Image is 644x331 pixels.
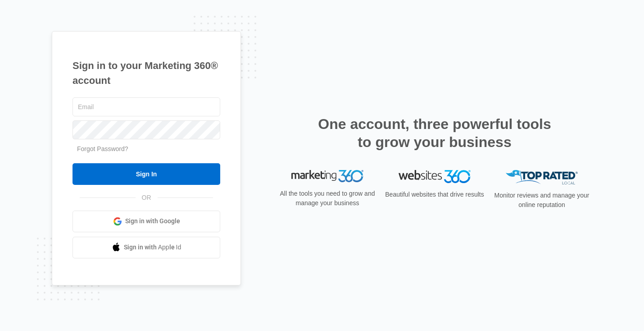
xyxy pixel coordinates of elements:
[205,101,216,112] keeper-lock: Open Keeper Popup
[491,191,592,210] p: Monitor reviews and manage your online reputation
[277,188,378,207] p: All the tools you need to grow and manage your business
[73,163,220,185] input: Sign In
[136,193,158,202] span: OR
[124,243,181,252] span: Sign in with Apple Id
[73,211,220,232] a: Sign in with Google
[125,216,180,226] span: Sign in with Google
[399,170,471,183] img: Websites 360
[506,170,578,185] img: Top Rated Local
[77,145,128,152] a: Forgot Password?
[291,170,363,183] img: Marketing 360
[73,97,220,116] input: Email
[73,237,220,258] a: Sign in with Apple Id
[73,58,220,88] h1: Sign in to your Marketing 360® account
[384,189,485,199] p: Beautiful websites that drive results
[315,115,554,151] h2: One account, three powerful tools to grow your business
